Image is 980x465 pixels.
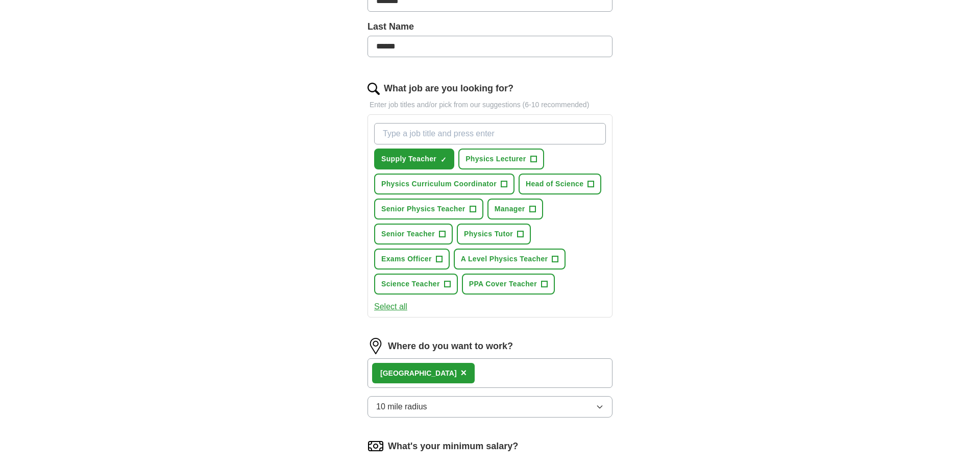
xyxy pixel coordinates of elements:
[381,279,440,289] span: Science Teacher
[381,254,432,264] span: Exams Officer
[374,224,453,244] button: Senior Teacher
[374,199,483,219] button: Senior Physics Teacher
[381,204,465,214] span: Senior Physics Teacher
[374,249,450,270] button: Exams Officer
[380,368,457,379] div: [GEOGRAPHIC_DATA]
[367,438,384,454] img: salary.png
[381,179,497,189] span: Physics Curriculum Coordinator
[461,367,467,378] span: ×
[464,229,513,239] span: Physics Tutor
[374,149,454,169] button: Supply Teacher✓
[367,338,384,354] img: location.png
[388,439,518,453] label: What's your minimum salary?
[526,179,583,189] span: Head of Science
[495,204,525,214] span: Manager
[454,249,566,270] button: A Level Physics Teacher
[374,123,606,144] input: Type a job title and press enter
[458,149,544,169] button: Physics Lecturer
[462,274,555,295] button: PPA Cover Teacher
[376,401,427,413] span: 10 mile radius
[461,254,548,264] span: A Level Physics Teacher
[381,154,436,164] span: Supply Teacher
[457,224,531,244] button: Physics Tutor
[367,83,380,95] img: search.png
[374,301,407,313] button: Select all
[367,20,612,34] label: Last Name
[367,396,612,418] button: 10 mile radius
[487,199,543,219] button: Manager
[469,279,537,289] span: PPA Cover Teacher
[384,82,513,95] label: What job are you looking for?
[374,274,458,295] button: Science Teacher
[381,229,435,239] span: Senior Teacher
[519,174,601,194] button: Head of Science
[388,339,513,353] label: Where do you want to work?
[440,156,447,164] span: ✓
[461,365,467,381] button: ×
[367,100,612,110] p: Enter job titles and/or pick from our suggestions (6-10 recommended)
[374,174,514,194] button: Physics Curriculum Coordinator
[465,154,526,164] span: Physics Lecturer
